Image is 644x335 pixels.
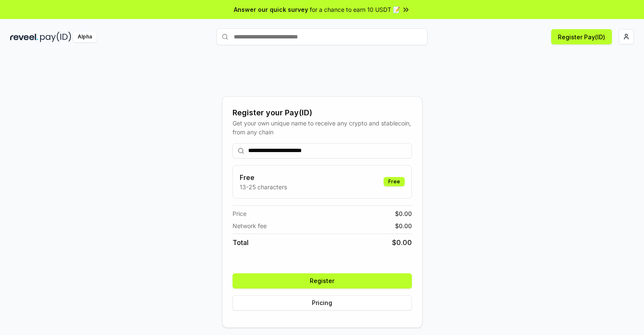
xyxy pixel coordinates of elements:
[395,209,412,218] span: $ 0.00
[10,32,38,42] img: reveel_dark
[233,119,412,136] div: Get your own unique name to receive any crypto and stablecoin, from any chain
[233,237,249,248] span: Total
[240,182,287,191] p: 13-25 characters
[73,32,97,42] div: Alpha
[40,32,71,42] img: pay_id
[392,237,412,248] span: $ 0.00
[233,107,412,119] div: Register your Pay(ID)
[233,273,412,289] button: Register
[310,5,400,14] span: for a chance to earn 10 USDT 📝
[234,5,308,14] span: Answer our quick survey
[395,221,412,230] span: $ 0.00
[384,177,405,186] div: Free
[551,29,612,44] button: Register Pay(ID)
[233,221,267,230] span: Network fee
[240,172,287,182] h3: Free
[233,295,412,310] button: Pricing
[233,209,246,218] span: Price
